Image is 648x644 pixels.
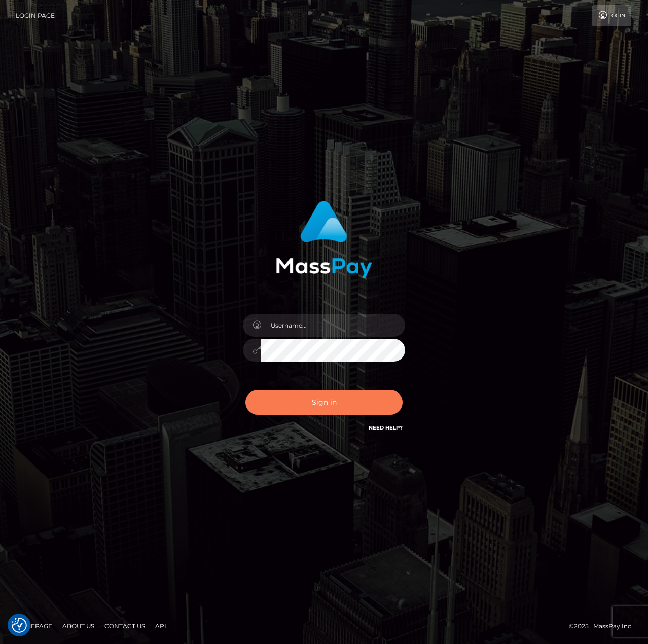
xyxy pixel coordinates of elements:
[245,390,403,415] button: Sign in
[100,618,149,634] a: Contact Us
[261,314,405,337] input: Username...
[16,5,55,26] a: Login Page
[151,618,170,634] a: API
[276,201,372,278] img: MassPay Login
[11,618,56,634] a: Homepage
[569,621,640,632] div: © 2025 , MassPay Inc.
[58,618,98,634] a: About Us
[592,5,631,26] a: Login
[12,618,27,633] img: Revisit consent button
[12,618,27,633] button: Consent Preferences
[369,424,403,431] a: Need Help?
